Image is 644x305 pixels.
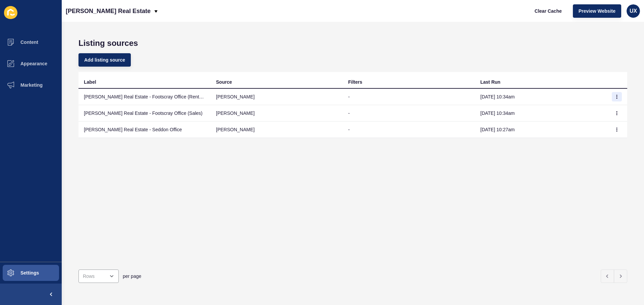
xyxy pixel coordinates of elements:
[216,79,232,85] div: Source
[211,105,343,122] td: [PERSON_NAME]
[630,8,637,14] span: UX
[475,122,607,138] td: [DATE] 10:27am
[78,53,131,67] button: Add listing source
[211,122,343,138] td: [PERSON_NAME]
[78,39,627,48] h1: Listing sources
[343,89,475,105] td: -
[78,105,211,122] td: [PERSON_NAME] Real Estate - Footscray Office (Sales)
[84,79,96,85] div: Label
[84,57,125,63] span: Add listing source
[343,105,475,122] td: -
[475,89,607,105] td: [DATE] 10:34am
[66,3,151,19] p: [PERSON_NAME] Real Estate
[348,79,362,85] div: Filters
[535,8,562,14] span: Clear Cache
[573,4,621,18] button: Preview Website
[211,89,343,105] td: [PERSON_NAME]
[579,8,615,14] span: Preview Website
[529,4,568,18] button: Clear Cache
[78,89,211,105] td: [PERSON_NAME] Real Estate - Footscray Office (Rentals)
[78,122,211,138] td: [PERSON_NAME] Real Estate - Seddon Office
[480,79,500,85] div: Last Run
[78,270,119,283] div: open menu
[123,273,141,280] span: per page
[343,122,475,138] td: -
[475,105,607,122] td: [DATE] 10:34am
